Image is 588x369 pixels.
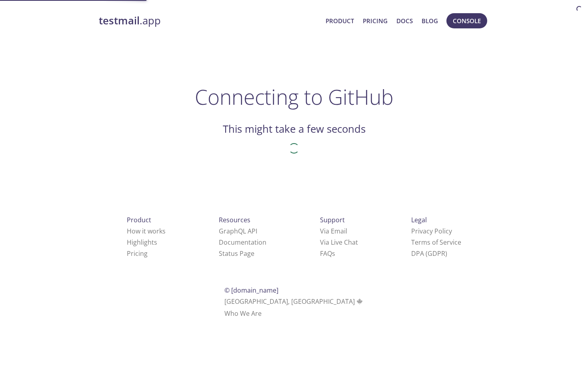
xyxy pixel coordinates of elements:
[195,85,394,109] h1: Connecting to GitHub
[320,227,347,235] a: Via Email
[219,238,266,247] a: Documentation
[320,249,335,258] a: FAQ
[320,215,345,224] span: Support
[99,14,319,28] a: testmail.app
[446,13,487,28] button: Console
[411,238,461,247] a: Terms of Service
[411,215,427,224] span: Legal
[332,249,335,258] span: s
[411,227,452,235] a: Privacy Policy
[326,16,354,26] a: Product
[224,309,262,318] a: Who We Are
[223,122,366,136] h2: This might take a few seconds
[127,238,157,247] a: Highlights
[127,227,166,235] a: How it works
[396,16,413,26] a: Docs
[363,16,388,26] a: Pricing
[219,249,254,258] a: Status Page
[224,297,364,306] span: [GEOGRAPHIC_DATA], [GEOGRAPHIC_DATA]
[219,215,250,224] span: Resources
[127,249,148,258] a: Pricing
[320,238,358,247] a: Via Live Chat
[127,215,151,224] span: Product
[453,16,481,26] span: Console
[224,286,278,295] span: © [DOMAIN_NAME]
[219,227,257,235] a: GraphQL API
[422,16,438,26] a: Blog
[99,14,140,28] strong: testmail
[411,249,447,258] a: DPA (GDPR)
